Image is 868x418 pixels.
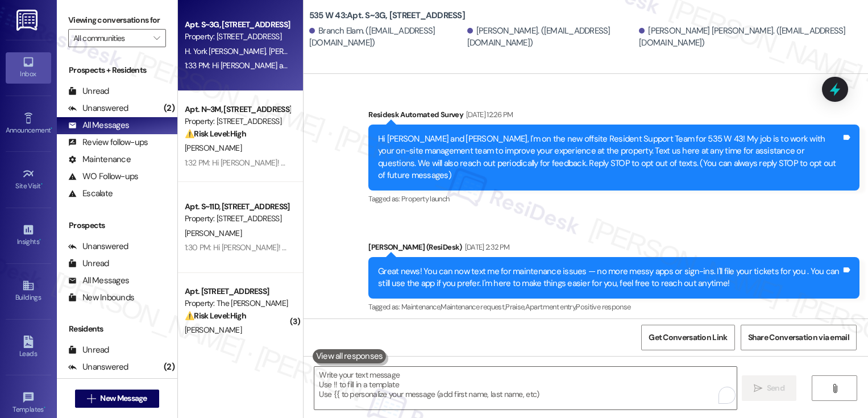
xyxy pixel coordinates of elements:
[16,10,40,31] img: ResiDesk Logo
[68,85,109,97] div: Unread
[185,129,246,139] strong: ⚠️ Risk Level: High
[6,52,51,83] a: Inbox
[161,358,177,376] div: (2)
[68,361,128,373] div: Unanswered
[463,109,513,121] div: [DATE] 12:26 PM
[185,213,290,225] div: Property: [STREET_ADDRESS]
[649,332,727,343] span: Get Conversation Link
[44,404,45,412] span: •
[68,11,166,29] label: Viewing conversations for
[6,332,51,363] a: Leads
[748,332,849,343] span: Share Conversation via email
[525,302,576,312] span: Apartment entry ,
[185,285,290,297] div: Apt. [STREET_ADDRESS]
[741,325,857,350] button: Share Conversation via email
[830,384,839,393] i: 
[6,276,51,307] a: Buildings
[462,241,510,253] div: [DATE] 2:32 PM
[467,25,637,49] div: [PERSON_NAME]. ([EMAIL_ADDRESS][DOMAIN_NAME])
[185,19,290,31] div: Apt. S~3G, [STREET_ADDRESS]
[87,394,95,403] i: 
[309,25,464,49] div: Branch Elam. ([EMAIL_ADDRESS][DOMAIN_NAME])
[401,194,449,204] span: Property launch
[378,266,841,290] div: Great news! You can now text me for maintenance issues — no more messy apps or sign-ins. I'll fil...
[767,382,784,394] span: Send
[378,133,841,182] div: Hi [PERSON_NAME] and [PERSON_NAME], I'm on the new offsite Resident Support Team for 535 W 43! My...
[57,220,177,231] div: Prospects
[57,64,177,76] div: Prospects + Residents
[185,31,290,43] div: Property: [STREET_ADDRESS]
[309,10,465,22] b: 535 W 43: Apt. S~3G, [STREET_ADDRESS]
[185,311,246,321] strong: ⚠️ Risk Level: High
[6,164,51,195] a: Site Visit •
[6,220,51,251] a: Insights •
[401,302,441,312] span: Maintenance ,
[185,201,290,213] div: Apt. S~11D, [STREET_ADDRESS]
[68,102,128,114] div: Unanswered
[68,119,129,131] div: All Messages
[185,143,242,153] span: [PERSON_NAME]
[57,323,177,335] div: Residents
[185,46,269,56] span: H. York [PERSON_NAME]
[68,344,109,356] div: Unread
[51,125,52,133] span: •
[73,29,148,47] input: All communities
[68,136,148,148] div: Review follow-ups
[576,302,630,312] span: Positive response
[368,109,859,125] div: Residesk Automated Survey
[68,171,138,183] div: WO Follow-ups
[100,392,147,404] span: New Message
[314,367,737,409] textarea: To enrich screen reader interactions, please activate Accessibility in Grammarly extension settings
[161,100,177,117] div: (2)
[153,34,160,43] i: 
[41,180,43,188] span: •
[75,390,159,408] button: New Message
[185,115,290,127] div: Property: [STREET_ADDRESS]
[68,292,134,304] div: New Inbounds
[68,154,131,165] div: Maintenance
[185,158,838,168] div: 1:32 PM: Hi [PERSON_NAME]! Quick reminder about your 535 W 43 renewal - we want to make sure you ...
[269,46,329,56] span: [PERSON_NAME]
[185,228,242,238] span: [PERSON_NAME]
[185,325,242,335] span: [PERSON_NAME]
[441,302,505,312] span: Maintenance request ,
[754,384,762,393] i: 
[185,104,290,115] div: Apt. N~3M, [STREET_ADDRESS]
[368,299,859,315] div: Tagged as:
[368,191,859,207] div: Tagged as:
[68,275,129,287] div: All Messages
[742,375,797,401] button: Send
[185,242,840,253] div: 1:30 PM: Hi [PERSON_NAME]! Quick reminder about your 535 W 43 renewal - we want to make sure you ...
[368,241,859,257] div: [PERSON_NAME] (ResiDesk)
[68,188,113,200] div: Escalate
[641,325,734,350] button: Get Conversation Link
[185,297,290,309] div: Property: The [PERSON_NAME]
[505,302,525,312] span: Praise ,
[39,236,41,244] span: •
[68,258,109,270] div: Unread
[639,25,859,49] div: [PERSON_NAME] [PERSON_NAME]. ([EMAIL_ADDRESS][DOMAIN_NAME])
[68,241,128,253] div: Unanswered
